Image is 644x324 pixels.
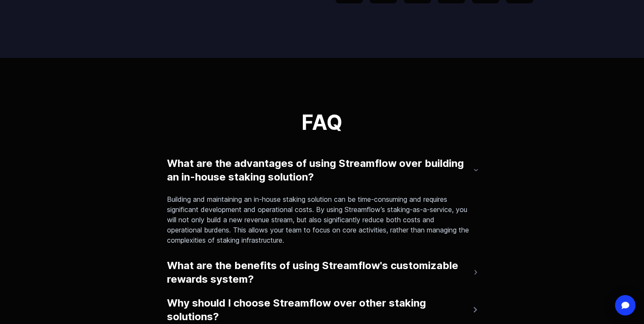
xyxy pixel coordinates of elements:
button: What are the benefits of using Streamflow's customizable rewards system? [167,255,477,290]
h3: FAQ [167,112,477,133]
button: What are the advantages of using Streamflow over building an in-house staking solution? [167,153,477,187]
div: Open Intercom Messenger [615,295,635,315]
p: Building and maintaining an in-house staking solution can be time-consuming and requires signific... [167,194,470,245]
